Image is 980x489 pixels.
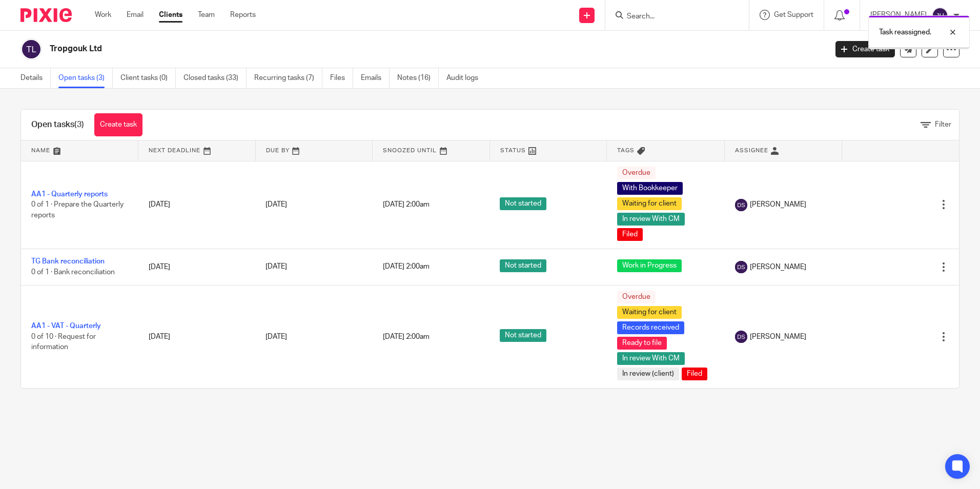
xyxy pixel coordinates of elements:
[617,213,685,226] span: In review With CM
[138,285,256,388] td: [DATE]
[95,10,111,20] a: Work
[617,148,635,153] span: Tags
[617,337,667,350] span: Ready to file
[31,269,115,276] span: 0 of 1 · Bank reconciliation
[750,262,806,272] span: [PERSON_NAME]
[617,228,643,241] span: Filed
[735,199,747,211] img: svg%3E
[120,68,176,88] a: Client tasks (0)
[879,27,931,37] p: Task reassigned.
[31,119,84,130] h1: Open tasks
[932,7,948,24] img: svg%3E
[138,161,256,249] td: [DATE]
[159,10,182,20] a: Clients
[383,263,430,271] span: [DATE] 2:00am
[500,329,546,342] span: Not started
[361,68,390,88] a: Emails
[935,121,951,128] span: Filter
[266,201,287,208] span: [DATE]
[31,333,96,351] span: 0 of 10 · Request for information
[682,368,707,380] span: Filed
[835,41,895,57] a: Create task
[266,263,287,271] span: [DATE]
[31,201,124,219] span: 0 of 1 · Prepare the Quarterly reports
[383,201,430,208] span: [DATE] 2:00am
[58,68,113,88] a: Open tasks (3)
[397,68,439,88] a: Notes (16)
[617,259,682,272] span: Work in Progress
[127,10,144,20] a: Email
[500,197,546,210] span: Not started
[617,167,656,179] span: Overdue
[198,10,215,20] a: Team
[138,249,256,285] td: [DATE]
[254,68,322,88] a: Recurring tasks (7)
[21,8,72,22] img: Pixie
[750,199,806,210] span: [PERSON_NAME]
[183,68,247,88] a: Closed tasks (33)
[230,10,256,20] a: Reports
[446,68,486,88] a: Audit logs
[31,191,108,198] a: AA1 - Quarterly reports
[31,322,101,330] a: AA1 - VAT - Quarterly
[74,120,84,129] span: (3)
[21,38,42,60] img: svg%3E
[94,113,142,136] a: Create task
[617,352,685,365] span: In review With CM
[330,68,353,88] a: Files
[617,321,684,334] span: Records received
[617,306,682,319] span: Waiting for client
[735,261,747,273] img: svg%3E
[50,44,666,54] h2: Tropgouk Ltd
[735,331,747,343] img: svg%3E
[383,148,437,153] span: Snoozed Until
[500,148,526,153] span: Status
[31,258,105,265] a: TG Bank reconciliation
[383,333,430,340] span: [DATE] 2:00am
[617,197,682,210] span: Waiting for client
[617,291,656,303] span: Overdue
[617,182,683,195] span: With Bookkeeper
[617,368,679,380] span: In review (client)
[21,68,51,88] a: Details
[266,333,287,340] span: [DATE]
[500,259,546,272] span: Not started
[750,332,806,342] span: [PERSON_NAME]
